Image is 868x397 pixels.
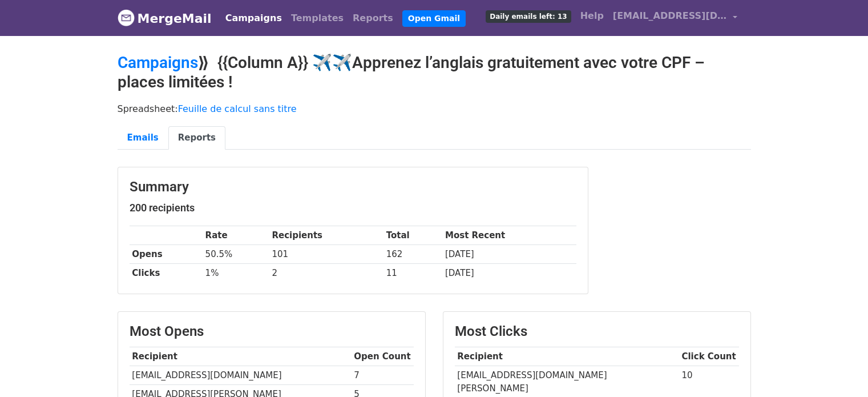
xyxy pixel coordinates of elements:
th: Click Count [679,347,739,366]
img: MergeMail logo [118,9,135,26]
td: [DATE] [442,245,576,264]
h5: 200 recipients [130,202,576,214]
th: Recipients [269,226,383,245]
a: Help [576,5,608,27]
a: Open Gmail [402,10,466,27]
a: Campaigns [221,7,286,30]
span: Daily emails left: 13 [486,10,571,23]
th: Opens [130,245,203,264]
a: Reports [168,126,225,150]
td: 162 [383,245,442,264]
p: Spreadsheet: [118,103,751,115]
h2: ⟫ {{Column A}} ✈️✈️Apprenez l’anglais gratuitement avec votre CPF – places limitées ! [118,53,751,91]
a: Daily emails left: 13 [481,5,575,27]
a: MergeMail [118,6,212,30]
td: 7 [352,366,414,385]
a: Reports [348,7,398,30]
td: 11 [383,264,442,283]
td: [DATE] [442,264,576,283]
h3: Summary [130,179,576,195]
th: Total [383,226,442,245]
td: 101 [269,245,383,264]
th: Recipient [455,347,679,366]
td: 2 [269,264,383,283]
a: [EMAIL_ADDRESS][DOMAIN_NAME] [608,5,742,31]
td: 1% [203,264,269,283]
a: Feuille de calcul sans titre [178,103,297,114]
th: Clicks [130,264,203,283]
a: Templates [286,7,348,30]
a: Emails [118,126,168,150]
h3: Most Clicks [455,323,739,340]
span: [EMAIL_ADDRESS][DOMAIN_NAME] [613,9,727,23]
a: Campaigns [118,53,198,72]
h3: Most Opens [130,323,414,340]
th: Open Count [352,347,414,366]
th: Rate [203,226,269,245]
th: Most Recent [442,226,576,245]
td: [EMAIL_ADDRESS][DOMAIN_NAME] [130,366,352,385]
td: 50.5% [203,245,269,264]
th: Recipient [130,347,352,366]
